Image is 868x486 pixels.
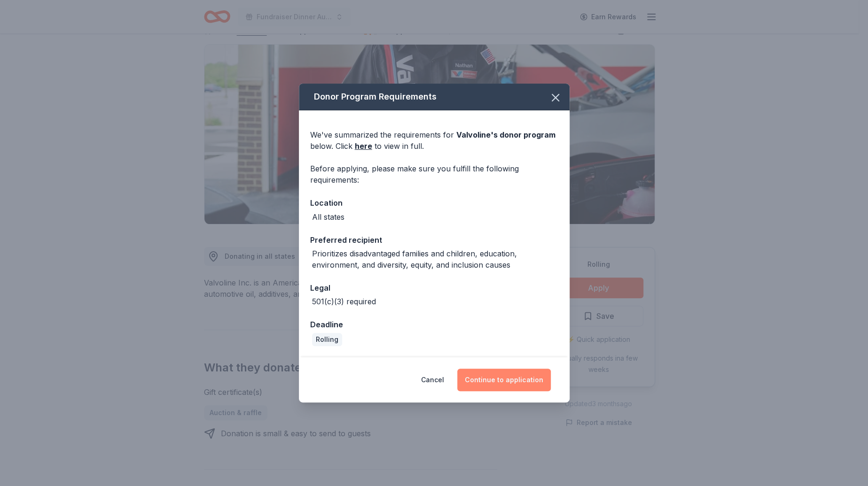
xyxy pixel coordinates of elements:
[312,211,344,223] div: All states
[310,234,558,246] div: Preferred recipient
[310,318,558,331] div: Deadline
[312,333,342,346] div: Rolling
[312,248,558,270] div: Prioritizes disadvantaged families and children, education, environment, and diversity, equity, a...
[312,296,376,307] div: 501(c)(3) required
[457,369,551,391] button: Continue to application
[355,140,372,152] a: here
[310,163,558,185] div: Before applying, please make sure you fulfill the following requirements:
[310,197,558,209] div: Location
[421,369,444,391] button: Cancel
[299,84,570,110] div: Donor Program Requirements
[310,282,558,294] div: Legal
[456,130,555,139] span: Valvoline 's donor program
[310,129,558,152] div: We've summarized the requirements for below. Click to view in full.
